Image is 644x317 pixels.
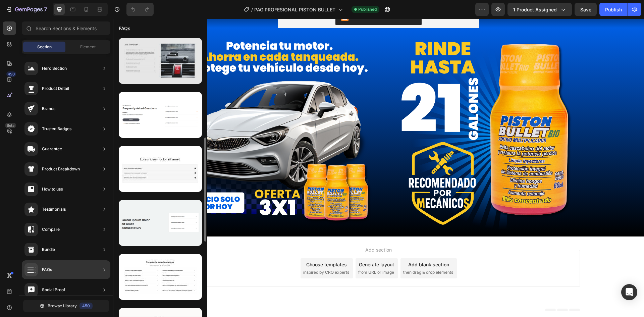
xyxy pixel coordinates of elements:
span: Browse Library [48,303,77,309]
div: Open Intercom Messenger [621,284,637,300]
div: Testimonials [42,206,66,213]
span: Section [37,44,52,50]
div: Brands [42,105,55,112]
p: 7 [44,5,47,13]
div: Compare [42,226,60,233]
div: 450 [79,303,93,309]
button: Save [575,3,597,16]
span: PAG PROFESIONAL PISTON BULLET [254,6,335,13]
div: Beta [5,123,16,128]
div: Trusted Badges [42,125,71,132]
div: Product Detail [42,85,69,92]
button: Browse Library450 [23,300,109,312]
div: Generate layout [246,242,281,249]
div: Guarantee [42,146,62,152]
input: Search Sections & Elements [22,21,110,35]
div: Choose templates [193,242,234,249]
span: Add section [250,227,281,234]
div: Bundle [42,246,55,253]
span: Published [358,6,377,12]
button: 1 product assigned [507,3,572,16]
iframe: Design area [113,19,644,317]
div: 450 [6,71,16,77]
span: then drag & drop elements [290,251,340,257]
button: 7 [3,3,50,16]
button: Publish [599,3,628,16]
div: Hero Section [42,65,67,72]
div: Social Proof [42,286,65,293]
div: How to use [42,186,63,193]
span: from URL or image [245,251,281,257]
span: Element [80,44,96,50]
div: Publish [605,6,622,13]
span: / [251,6,253,13]
span: 1 product assigned [513,6,557,13]
div: Add blank section [295,242,336,249]
div: Product Breakdown [42,166,80,172]
div: FAQs [42,266,52,273]
span: inspired by CRO experts [190,251,236,257]
span: Save [580,7,591,12]
div: Undo/Redo [126,3,154,16]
